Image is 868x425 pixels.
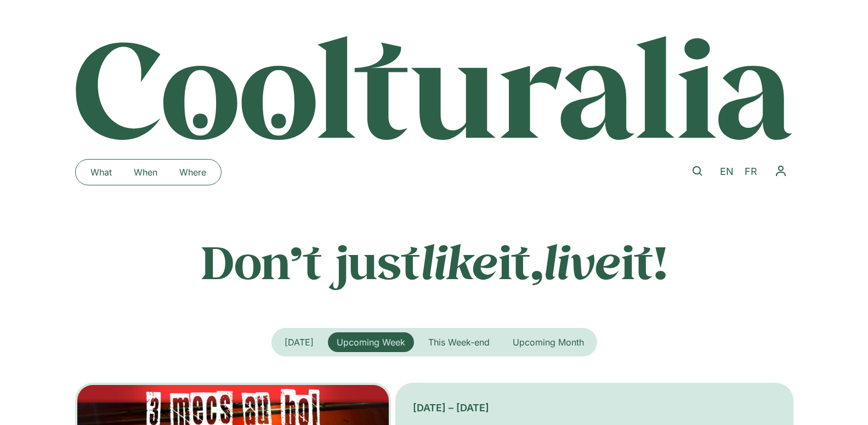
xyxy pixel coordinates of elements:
[768,158,793,184] nav: Menu
[285,337,314,348] span: [DATE]
[543,231,621,292] em: live
[714,164,739,180] a: EN
[428,337,490,348] span: This Week-end
[168,163,217,181] a: Where
[421,231,498,292] em: like
[75,234,793,289] p: Don’t just it, it!
[123,163,168,181] a: When
[513,337,584,348] span: Upcoming Month
[768,158,793,184] button: Menu Toggle
[337,337,405,348] span: Upcoming Week
[720,166,734,177] span: EN
[739,164,763,180] a: FR
[745,166,757,177] span: FR
[80,163,123,181] a: What
[80,163,217,181] nav: Menu
[413,400,775,415] div: [DATE] – [DATE]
